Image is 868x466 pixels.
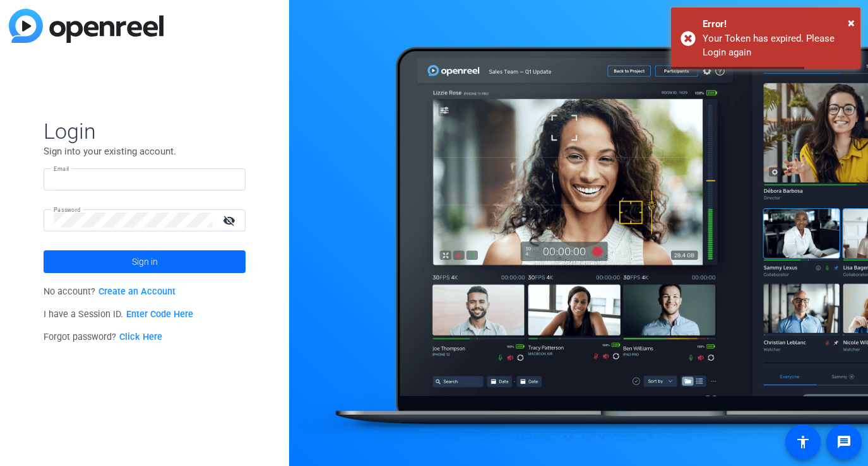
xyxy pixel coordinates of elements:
mat-icon: accessibility [795,434,811,450]
span: Forgot password? [44,332,162,342]
input: Enter Email Address [54,172,235,187]
a: Click Here [119,332,162,342]
img: blue-gradient.svg [9,9,163,43]
span: I have a Session ID. [44,309,193,320]
div: Error! [703,17,851,32]
span: Sign in [132,246,158,277]
p: Sign into your existing account. [44,144,246,158]
mat-icon: message [836,434,852,450]
a: Enter Code Here [126,309,193,320]
button: Sign in [44,250,246,273]
button: Close [848,13,855,32]
div: Your Token has expired. Please Login again [703,32,851,60]
a: Create an Account [98,286,175,297]
mat-icon: visibility_off [215,211,246,230]
span: Login [44,118,246,144]
mat-label: Password [54,206,81,213]
mat-label: Email [54,165,69,172]
span: No account? [44,286,175,297]
span: × [848,15,855,30]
